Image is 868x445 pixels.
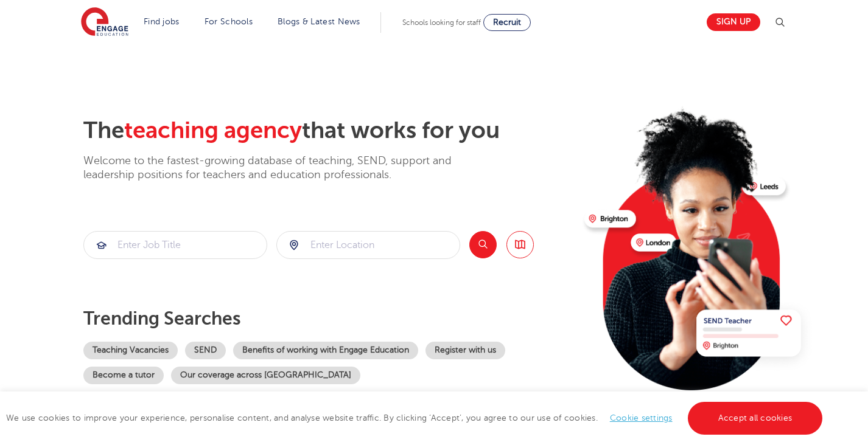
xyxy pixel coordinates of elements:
[83,117,575,145] h2: The that works for you
[707,13,760,31] a: Sign up
[277,232,460,258] input: Submit
[83,308,575,329] p: Trending searches
[83,154,485,182] p: Welcome to the fastest-growing database of teaching, SEND, support and leadership positions for t...
[205,17,253,26] a: For Schools
[610,413,673,423] a: Cookie settings
[144,17,180,26] a: Find jobs
[81,7,128,38] img: Engage Education
[425,342,505,359] a: Register with us
[233,342,418,359] a: Benefits of working with Engage Education
[402,18,481,27] span: Schools looking for staff
[185,342,226,359] a: SEND
[6,413,825,423] span: We use cookies to improve your experience, personalise content, and analyse website traffic. By c...
[83,367,164,384] a: Become a tutor
[276,231,460,259] div: Submit
[483,14,531,31] a: Recruit
[688,402,823,435] a: Accept all cookies
[83,342,178,359] a: Teaching Vacancies
[278,17,360,26] a: Blogs & Latest News
[171,367,360,384] a: Our coverage across [GEOGRAPHIC_DATA]
[493,18,521,27] span: Recruit
[124,117,302,143] span: teaching agency
[83,231,267,259] div: Submit
[84,232,267,258] input: Submit
[469,231,497,258] button: Search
